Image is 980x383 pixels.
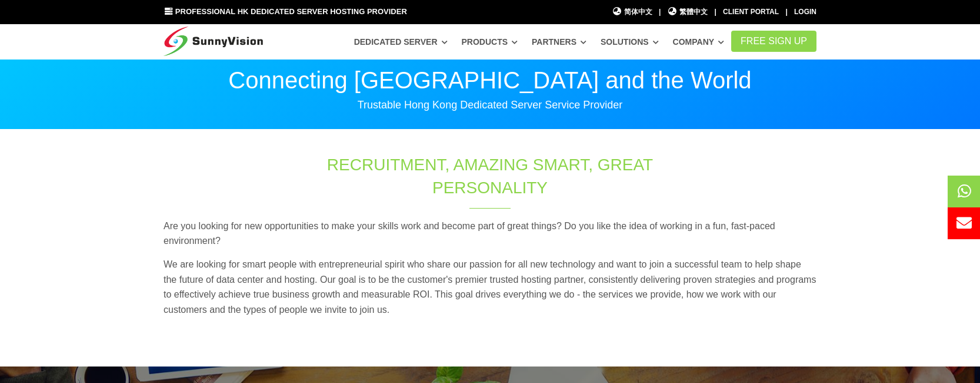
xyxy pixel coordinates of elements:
[612,6,652,18] a: 简体中文
[164,98,816,112] p: Trustable Hong Kong Dedicated Server Service Provider
[668,6,708,18] a: 繁體中文
[164,68,816,92] p: Connecting [GEOGRAPHIC_DATA] and the World
[354,31,448,52] a: Dedicated Server
[794,8,816,16] a: Login
[673,31,725,52] a: Company
[164,257,816,317] p: We are looking for smart people with entrepreneurial spirit who share our passion for all new tec...
[785,6,787,18] li: |
[601,31,659,52] a: Solutions
[659,6,661,18] li: |
[731,31,816,52] a: FREE Sign Up
[714,6,716,18] li: |
[723,8,779,16] a: Client Portal
[164,219,816,249] p: Are you looking for new opportunities to make your skills work and become part of great things? D...
[532,31,586,52] a: Partners
[294,153,686,199] h1: Recruitment, Amazing Smart, Great Personality
[175,7,407,16] span: Professional HK Dedicated Server Hosting Provider
[461,31,518,52] a: Products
